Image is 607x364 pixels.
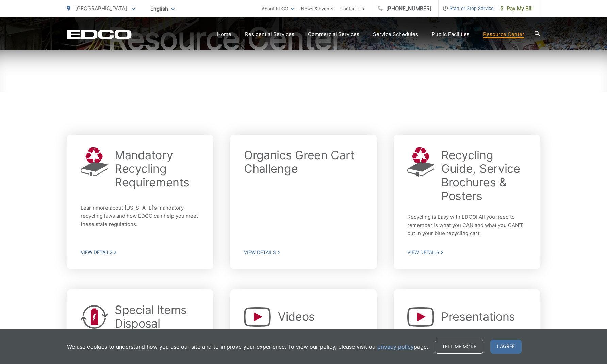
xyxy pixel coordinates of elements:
a: Public Facilities [432,30,470,38]
a: Commercial Services [308,30,359,38]
p: Recycling is Easy with EDCO! All you need to remember is what you CAN and what you CAN’T put in y... [407,213,526,237]
h2: Special Items Disposal [115,303,200,330]
span: I agree [490,340,522,354]
a: Mandatory Recycling Requirements Learn more about [US_STATE]’s mandatory recycling laws and how E... [67,135,213,269]
span: View Details [407,249,526,255]
h2: Presentations [441,310,515,324]
p: We use cookies to understand how you use our site and to improve your experience. To view our pol... [67,343,428,351]
h2: Recycling Guide, Service Brochures & Posters [441,148,526,203]
a: Organics Green Cart Challenge View Details [230,135,377,269]
a: News & Events [301,4,333,13]
h2: Mandatory Recycling Requirements [115,148,200,189]
a: EDCD logo. Return to the homepage. [67,30,132,39]
a: Resource Center [483,30,524,38]
a: Tell me more [435,340,483,354]
span: [GEOGRAPHIC_DATA] [75,5,127,12]
span: View Details [81,249,200,255]
h2: Organics Green Cart Challenge [244,148,363,176]
h2: Videos [278,310,315,324]
p: Learn more about [US_STATE]’s mandatory recycling laws and how EDCO can help you meet these state... [81,204,200,233]
span: View Details [244,249,363,255]
a: Residential Services [245,30,294,38]
span: English [145,3,180,15]
a: Home [217,30,231,38]
span: Pay My Bill [501,4,533,13]
a: privacy policy [377,343,414,351]
a: Recycling Guide, Service Brochures & Posters Recycling is Easy with EDCO! All you need to remembe... [394,135,540,269]
a: Service Schedules [373,30,418,38]
a: Contact Us [340,4,364,13]
a: About EDCO [262,4,294,13]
